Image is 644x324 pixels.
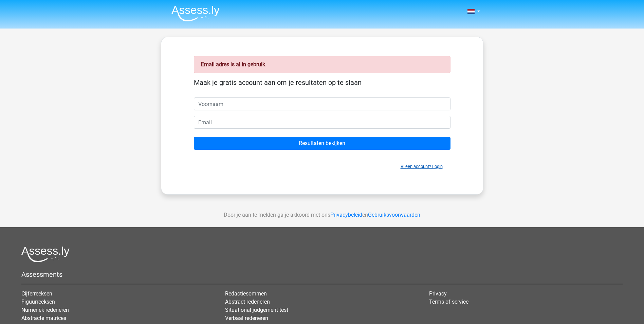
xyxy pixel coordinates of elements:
a: Terms of service [429,299,468,305]
h5: Maak je gratis account aan om je resultaten op te slaan [194,78,450,87]
a: Situational judgement test [225,307,288,313]
img: Assessly [171,5,220,21]
input: Email [194,116,450,129]
a: Abstracte matrices [21,315,66,321]
a: Privacybeleid [330,212,362,218]
img: Assessly logo [21,246,70,262]
a: Abstract redeneren [225,299,270,305]
input: Voornaam [194,97,450,110]
a: Redactiesommen [225,290,267,297]
a: Al een account? Login [401,164,443,169]
a: Verbaal redeneren [225,315,268,321]
input: Resultaten bekijken [194,137,450,150]
a: Figuurreeksen [21,299,55,305]
strong: Email adres is al in gebruik [201,61,265,68]
a: Privacy [429,290,447,297]
h5: Assessments [21,270,623,278]
a: Cijferreeksen [21,290,52,297]
a: Gebruiksvoorwaarden [368,212,420,218]
a: Numeriek redeneren [21,307,69,313]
